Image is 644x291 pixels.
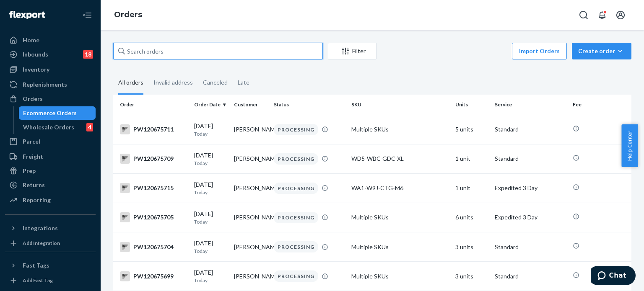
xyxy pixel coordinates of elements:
[452,95,492,115] th: Units
[238,72,249,93] div: Late
[120,154,187,164] div: PW120675709
[79,7,96,23] button: Close Navigation
[23,80,67,89] div: Replenishments
[120,212,187,222] div: PW120675705
[274,124,318,135] div: PROCESSING
[231,173,270,203] td: [PERSON_NAME]
[572,43,631,59] button: Create order
[120,183,187,193] div: PW120675715
[495,213,566,221] p: Expedited 3 Day
[5,259,96,272] button: Fast Tags
[5,164,96,178] a: Prep
[194,239,227,255] div: [DATE]
[348,203,452,232] td: Multiple SKUs
[348,262,452,291] td: Multiple SKUs
[495,155,566,163] p: Standard
[194,122,227,137] div: [DATE]
[452,115,492,144] td: 5 units
[120,271,187,281] div: PW120675699
[194,210,227,225] div: [DATE]
[5,78,96,91] a: Replenishments
[231,203,270,232] td: [PERSON_NAME]
[5,221,96,235] button: Integrations
[194,247,227,255] p: Today
[191,95,231,115] th: Order Date
[274,153,318,165] div: PROCESSING
[231,262,270,291] td: [PERSON_NAME]
[348,115,452,144] td: Multiple SKUs
[274,241,318,252] div: PROCESSING
[348,95,452,115] th: SKU
[86,123,93,131] div: 4
[621,124,638,167] button: Help Center
[23,239,60,247] div: Add Integration
[23,261,49,270] div: Fast Tags
[23,50,48,59] div: Inbounds
[348,232,452,262] td: Multiple SKUs
[452,173,492,203] td: 1 unit
[83,50,93,59] div: 18
[5,238,96,248] a: Add Integration
[495,184,566,192] p: Expedited 3 Day
[5,92,96,106] a: Orders
[5,33,96,47] a: Home
[19,121,96,134] a: Wholesale Orders4
[274,212,318,223] div: PROCESSING
[495,243,566,251] p: Standard
[5,63,96,76] a: Inventory
[328,43,377,59] button: Filter
[5,193,96,207] a: Reporting
[153,72,193,93] div: Invalid address
[351,184,448,192] div: WA1-W9J-CTG-M6
[23,137,40,146] div: Parcel
[234,101,267,108] div: Customer
[5,135,96,148] a: Parcel
[23,167,36,175] div: Prep
[495,272,566,281] p: Standard
[194,268,227,284] div: [DATE]
[113,95,191,115] th: Order
[5,178,96,192] a: Returns
[452,262,492,291] td: 3 units
[194,180,227,196] div: [DATE]
[270,95,348,115] th: Status
[23,95,43,103] div: Orders
[452,203,492,232] td: 6 units
[231,115,270,144] td: [PERSON_NAME]
[194,189,227,196] p: Today
[23,152,43,161] div: Freight
[231,144,270,173] td: [PERSON_NAME]
[578,47,625,55] div: Create order
[113,43,323,59] input: Search orders
[194,277,227,284] p: Today
[5,276,96,286] a: Add Fast Tag
[351,155,448,163] div: WD5-WBC-GDC-XL
[491,95,569,115] th: Service
[23,224,58,232] div: Integrations
[194,160,227,167] p: Today
[575,7,592,23] button: Open Search Box
[23,181,45,189] div: Returns
[591,266,636,287] iframe: Opens a widget where you can chat to one of our agents
[612,7,629,23] button: Open account menu
[23,36,39,44] div: Home
[23,123,74,131] div: Wholesale Orders
[328,47,376,55] div: Filter
[274,270,318,282] div: PROCESSING
[194,218,227,225] p: Today
[274,183,318,194] div: PROCESSING
[452,232,492,262] td: 3 units
[9,11,45,19] img: Flexport logo
[231,232,270,262] td: [PERSON_NAME]
[23,196,51,204] div: Reporting
[194,151,227,167] div: [DATE]
[23,65,49,74] div: Inventory
[594,7,610,23] button: Open notifications
[5,150,96,163] a: Freight
[19,106,96,120] a: Ecommerce Orders
[23,277,53,284] div: Add Fast Tag
[452,144,492,173] td: 1 unit
[194,130,227,137] p: Today
[118,72,143,95] div: All orders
